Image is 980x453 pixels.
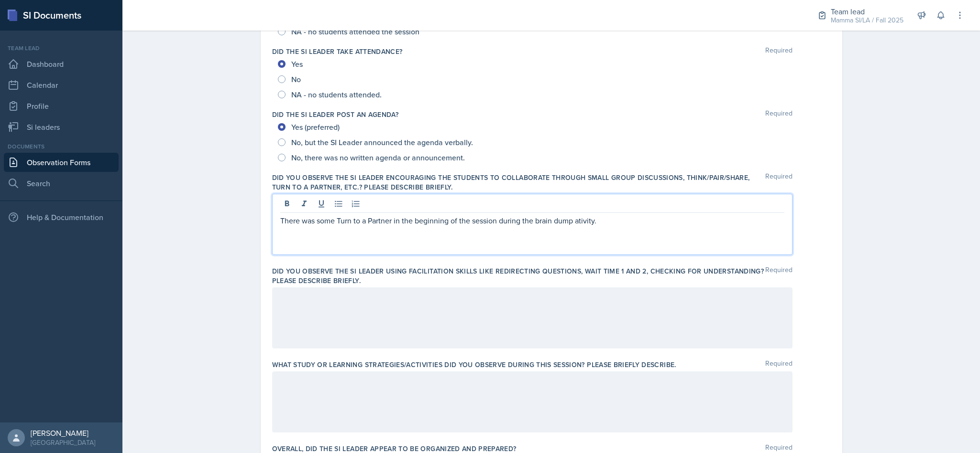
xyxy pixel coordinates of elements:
p: There was some Turn to a Partner in the beginning of the session during the brain dump ativity. [280,215,784,226]
label: Did the SI Leader post an agenda? [272,110,399,119]
span: No [291,74,301,84]
a: Profile [4,96,119,116]
label: Did you observe the SI Leader using facilitation skills like redirecting questions, wait time 1 a... [272,266,765,285]
a: Si leaders [4,117,119,137]
span: Required [765,173,793,192]
span: Required [765,360,793,369]
label: Did the SI Leader take attendance? [272,47,403,56]
div: Team lead [4,44,119,53]
div: Mamma SI/LA / Fall 2025 [831,15,903,25]
label: Did you observe the SI Leader encouraging the students to collaborate through small group discuss... [272,173,765,192]
span: No, but the SI Leader announced the agenda verbally. [291,137,473,147]
span: Required [765,47,793,56]
span: Required [765,110,793,119]
span: Yes (preferred) [291,122,340,132]
span: Yes [291,59,303,69]
span: NA - no students attended the session [291,27,419,36]
label: What study or learning strategies/activities did you observe during this session? Please briefly ... [272,360,676,369]
a: Observation Forms [4,153,119,172]
a: Dashboard [4,54,119,74]
a: Calendar [4,75,119,95]
div: [PERSON_NAME] [31,428,95,438]
span: Required [765,266,793,285]
div: Help & Documentation [4,208,119,227]
span: NA - no students attended. [291,90,382,99]
div: [GEOGRAPHIC_DATA] [31,438,95,447]
div: Documents [4,142,119,151]
a: Search [4,174,119,193]
span: No, there was no written agenda or announcement. [291,153,465,162]
div: Team lead [831,6,903,17]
